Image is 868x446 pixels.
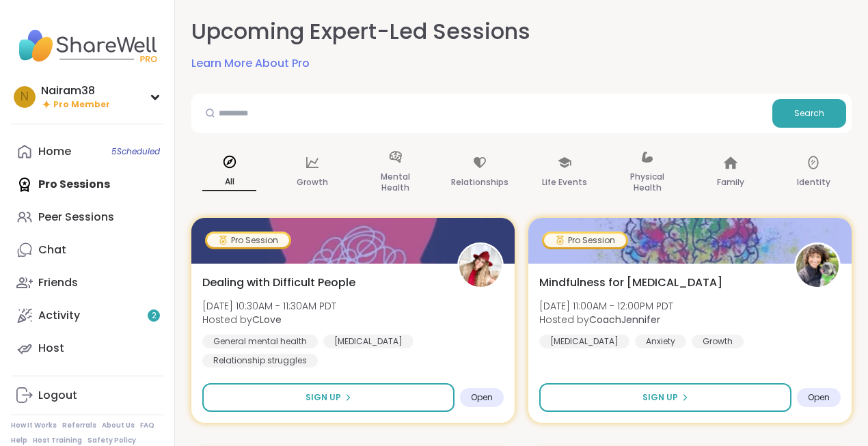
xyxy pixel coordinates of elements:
div: Growth [692,335,744,348]
p: Growth [297,174,328,191]
a: Host Training [33,436,82,445]
a: Help [11,436,27,445]
div: [MEDICAL_DATA] [539,335,629,348]
a: FAQ [140,421,154,430]
p: All [202,173,256,191]
span: Pro Member [53,99,110,111]
div: Nairam38 [41,83,110,98]
a: How It Works [11,421,57,430]
div: Friends [38,275,78,290]
button: Sign Up [539,383,791,412]
span: Search [794,107,824,120]
span: Open [808,392,830,403]
img: CLove [459,245,502,287]
div: Pro Session [544,234,626,247]
div: General mental health [202,335,318,348]
button: Search [772,99,846,128]
div: Anxiety [635,335,686,348]
a: Friends [11,266,163,299]
div: Activity [38,308,80,323]
img: CoachJennifer [796,245,839,287]
div: Relationship struggles [202,354,318,367]
b: CLove [252,313,282,326]
a: Peer Sessions [11,201,163,234]
div: Logout [38,388,77,403]
b: CoachJennifer [589,313,660,326]
div: Peer Sessions [38,210,114,225]
div: Pro Session [207,234,289,247]
span: 5 Scheduled [111,146,160,157]
span: Sign Up [642,391,678,404]
a: Home5Scheduled [11,135,163,168]
a: Host [11,332,163,365]
a: Chat [11,234,163,266]
a: Activity2 [11,299,163,332]
span: Dealing with Difficult People [202,275,355,291]
p: Identity [797,174,830,191]
span: Open [471,392,493,403]
p: Physical Health [621,169,675,196]
div: [MEDICAL_DATA] [323,335,413,348]
span: 2 [152,310,157,322]
span: Sign Up [306,391,341,404]
a: About Us [102,421,135,430]
span: Hosted by [202,313,336,326]
a: Referrals [62,421,96,430]
span: [DATE] 10:30AM - 11:30AM PDT [202,299,336,313]
span: N [21,88,29,106]
p: Family [717,174,744,191]
span: Hosted by [539,313,673,326]
div: Home [38,144,71,159]
h2: Upcoming Expert-Led Sessions [191,16,530,47]
p: Mental Health [368,169,422,196]
span: Mindfulness for [MEDICAL_DATA] [539,275,722,291]
div: Chat [38,242,66,257]
p: Life Events [542,174,587,191]
p: Relationships [451,174,508,191]
button: Sign Up [202,383,455,412]
span: [DATE] 11:00AM - 12:00PM PDT [539,299,673,313]
div: Host [38,341,64,356]
a: Safety Policy [87,436,136,445]
a: Logout [11,379,163,412]
img: ShareWell Nav Logo [11,22,163,70]
a: Learn More About Pro [191,55,310,72]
